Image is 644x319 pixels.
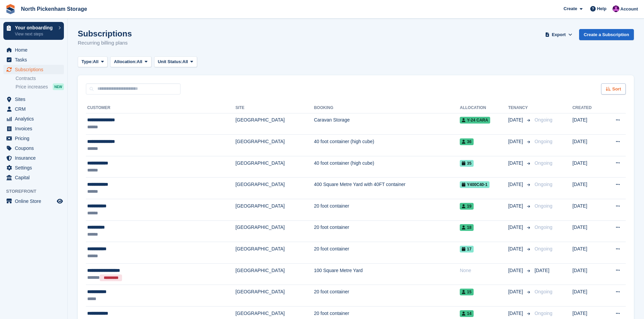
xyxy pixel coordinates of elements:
h1: Subscriptions [78,29,132,38]
td: 20 foot container [314,242,460,264]
span: Coupons [15,143,55,153]
a: menu [3,173,64,182]
span: 14 [460,310,473,317]
a: menu [3,143,64,153]
span: Price increases [16,84,48,90]
p: Your onboarding [15,25,55,30]
a: Your onboarding View next steps [3,22,64,40]
td: [DATE] [572,113,603,135]
span: [DATE] [534,268,549,273]
span: CRM [15,104,55,114]
span: Capital [15,173,55,182]
a: Preview store [56,197,64,205]
td: 20 foot container [314,285,460,307]
p: View next steps [15,31,55,37]
td: [GEOGRAPHIC_DATA] [235,285,314,307]
a: menu [3,134,64,143]
td: 100 Square Metre Yard [314,263,460,285]
td: [GEOGRAPHIC_DATA] [235,263,314,285]
span: Online Store [15,196,55,206]
a: menu [3,124,64,133]
a: menu [3,45,64,55]
span: [DATE] [508,224,524,231]
th: Booking [314,103,460,113]
td: [GEOGRAPHIC_DATA] [235,199,314,221]
td: [DATE] [572,263,603,285]
td: 400 Square Metre Yard with 40FT container [314,178,460,199]
td: [GEOGRAPHIC_DATA] [235,135,314,156]
a: Contracts [16,75,64,82]
span: 35 [460,160,473,167]
span: 36 [460,138,473,145]
span: Settings [15,163,55,172]
span: 17 [460,246,473,252]
span: Pricing [15,134,55,143]
span: [DATE] [508,160,524,167]
td: 40 foot container (high cube) [314,135,460,156]
span: [DATE] [508,310,524,317]
span: Invoices [15,124,55,133]
span: [DATE] [508,288,524,295]
span: 15 [460,289,473,295]
button: Unit Status: All [154,56,197,68]
span: Unit Status: [158,58,183,65]
span: Type: [81,58,93,65]
span: All [183,58,188,65]
td: Caravan Storage [314,113,460,135]
span: Help [597,5,606,12]
td: 20 foot container [314,199,460,221]
a: menu [3,65,64,74]
td: [DATE] [572,285,603,307]
th: Allocation [460,103,508,113]
span: Allocation: [114,58,137,65]
th: Customer [86,103,235,113]
span: Ongoing [534,311,552,316]
span: All [137,58,142,65]
td: 20 foot container [314,220,460,242]
span: Account [620,6,638,12]
span: Ongoing [534,160,552,166]
button: Allocation: All [110,56,151,68]
span: Analytics [15,114,55,124]
td: [GEOGRAPHIC_DATA] [235,113,314,135]
span: Ongoing [534,289,552,294]
span: Ongoing [534,203,552,209]
span: Ongoing [534,117,552,123]
span: Y-24 Cara [460,117,490,124]
th: Site [235,103,314,113]
span: All [93,58,99,65]
img: James Gulliver [613,5,619,12]
span: Subscriptions [15,65,55,74]
td: 40 foot container (high cube) [314,156,460,178]
a: menu [3,104,64,114]
span: [DATE] [508,138,524,145]
td: [DATE] [572,220,603,242]
a: menu [3,196,64,206]
td: [DATE] [572,135,603,156]
td: [GEOGRAPHIC_DATA] [235,178,314,199]
td: [GEOGRAPHIC_DATA] [235,242,314,264]
span: [DATE] [508,181,524,188]
td: [GEOGRAPHIC_DATA] [235,156,314,178]
span: 19 [460,203,473,210]
td: [DATE] [572,156,603,178]
span: Ongoing [534,246,552,251]
span: Storefront [6,188,67,195]
div: NEW [53,83,64,90]
span: Ongoing [534,182,552,187]
a: Create a Subscription [579,29,634,40]
a: North Pickenham Storage [18,3,90,15]
span: 18 [460,224,473,231]
span: Home [15,45,55,55]
span: [DATE] [508,267,524,274]
td: [DATE] [572,199,603,221]
a: menu [3,163,64,172]
span: Ongoing [534,224,552,230]
a: menu [3,95,64,104]
span: Create [564,5,577,12]
span: Y400C40-1 [460,181,490,188]
th: Created [572,103,603,113]
span: Sites [15,95,55,104]
a: menu [3,55,64,64]
span: Ongoing [534,139,552,144]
